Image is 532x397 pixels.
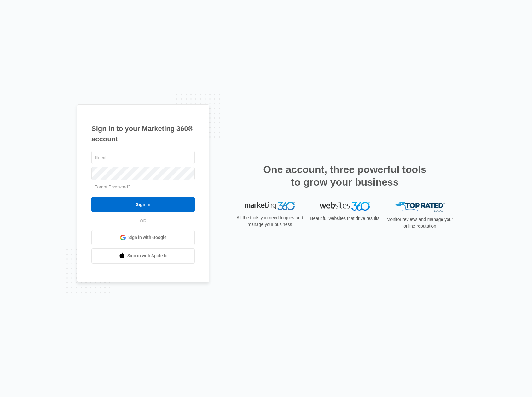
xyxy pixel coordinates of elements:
[245,202,295,210] img: Marketing 360
[95,184,130,189] a: Forgot Password?
[309,215,380,222] p: Beautiful websites that drive results
[385,216,455,229] p: Monitor reviews and manage your online reputation
[91,230,195,245] a: Sign in with Google
[91,123,195,144] h1: Sign in to your Marketing 360® account
[234,215,305,228] p: All the tools you need to grow and manage your business
[136,218,151,224] span: OR
[91,248,195,264] a: Sign in with Apple Id
[127,252,168,259] span: Sign in with Apple Id
[261,163,428,188] h2: One account, three powerful tools to grow your business
[128,234,167,241] span: Sign in with Google
[91,197,195,212] input: Sign In
[91,151,195,164] input: Email
[395,202,445,212] img: Top Rated Local
[320,202,370,211] img: Websites 360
